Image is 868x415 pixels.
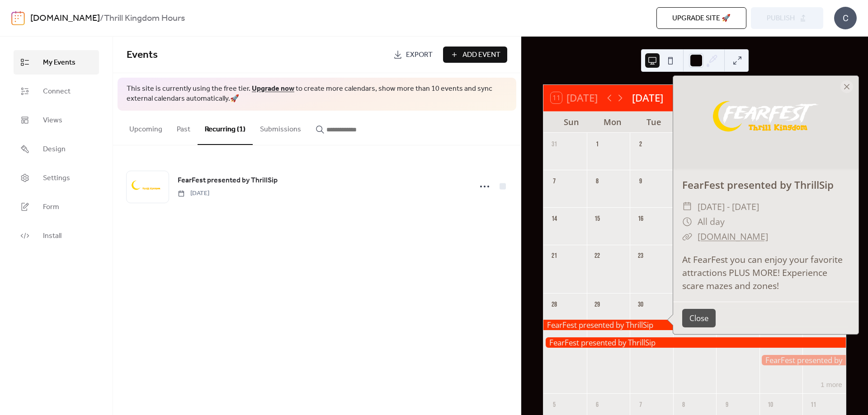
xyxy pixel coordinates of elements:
div: FearFest presented by ThrillSip [543,320,846,331]
div: Tue [633,112,674,133]
div: Sun [551,112,592,133]
button: Upcoming [122,111,170,144]
b: Thrill Kingdom Hours [104,10,185,27]
span: Events [127,45,158,65]
span: My Events [43,57,75,68]
a: Form [14,195,99,219]
div: 29 [590,298,604,312]
button: Add Event [443,47,507,63]
div: 10 [763,398,777,412]
a: Design [14,137,99,161]
div: ​ [682,229,692,244]
div: 8 [677,398,691,412]
div: Mon [592,112,633,133]
div: 9 [720,398,734,412]
div: 6 [590,398,604,412]
div: FearFest presented by ThrillSip [759,355,846,366]
a: FearFest presented by ThrillSip [682,178,834,192]
div: 16 [634,212,648,226]
span: Connect [43,86,71,97]
a: FearFest presented by ThrillSip [178,175,278,187]
div: 31 [547,137,561,151]
a: My Events [14,50,99,75]
div: 11 [807,398,821,412]
div: 9 [634,174,648,188]
a: [DOMAIN_NAME] [30,10,100,27]
a: [DOMAIN_NAME] [698,230,768,242]
span: Upgrade site 🚀 [672,13,731,24]
a: Export [387,47,439,63]
button: 1 more [817,379,846,389]
a: Install [14,224,99,248]
div: 8 [590,174,604,188]
div: ​ [682,199,692,214]
div: At FearFest you can enjoy your favorite attractions PLUS MORE! Experience scare mazes and zones! [673,253,859,293]
span: Design [43,144,66,155]
button: Close [682,309,716,327]
button: Past [170,111,198,144]
a: Upgrade now [252,82,294,96]
button: Submissions [253,111,308,144]
div: FearFest presented by ThrillSip [543,337,846,348]
span: All day [698,214,725,229]
a: Connect [14,79,99,103]
button: Upgrade site 🚀 [656,7,746,29]
span: Settings [43,173,70,184]
div: 1 [590,137,604,151]
span: [DATE] [178,189,209,198]
div: 2 [634,137,648,151]
div: 5 [547,398,561,412]
button: Recurring (1) [198,111,253,145]
span: [DATE] - [DATE] [698,199,759,214]
img: logo [11,11,25,25]
div: 22 [590,249,604,263]
div: 21 [547,249,561,263]
div: C [834,7,857,29]
div: 30 [634,298,648,312]
div: 15 [590,212,604,226]
div: 7 [634,398,648,412]
span: FearFest presented by ThrillSip [178,175,278,186]
div: 28 [547,298,561,312]
div: [DATE] [632,90,663,106]
div: 14 [547,212,561,226]
div: ​ [682,214,692,229]
div: 23 [634,249,648,263]
b: / [100,10,104,27]
div: 7 [547,174,561,188]
span: Install [43,231,61,242]
a: Views [14,108,99,132]
span: Views [43,115,62,126]
span: This site is currently using the free tier. to create more calendars, show more than 10 events an... [127,84,507,104]
span: Export [406,50,433,61]
span: Form [43,202,59,213]
a: Settings [14,166,99,190]
span: Add Event [462,50,500,61]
